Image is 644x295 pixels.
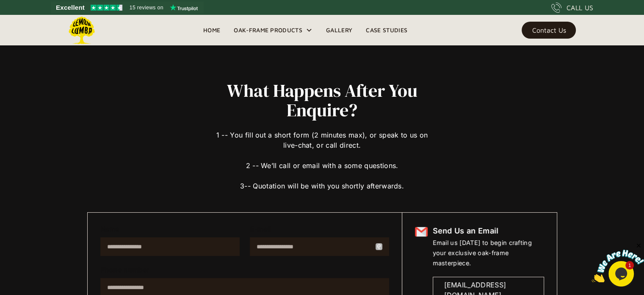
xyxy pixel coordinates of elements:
div: CALL US [567,3,593,13]
div: Oak-Frame Products [227,15,319,45]
label: Name [100,225,240,232]
span: 15 reviews on [130,3,163,13]
img: Trustpilot 4.5 stars [91,5,122,11]
div: Contact Us [532,27,566,33]
div: 1 -- You fill out a short form (2 minutes max), or speak to us on live-chat, or call direct. 2 --... [213,120,431,191]
iframe: chat widget [591,242,644,282]
a: CALL US [551,3,593,13]
a: Home [196,24,227,37]
a: Gallery [319,24,359,37]
a: See Lemon Lumba reviews on Trustpilot [51,2,204,14]
label: E-mail [250,225,389,232]
a: Case Studies [359,24,414,37]
div: Email us [DATE] to begin crafting your exclusive oak-frame masterpiece. [433,238,544,268]
h2: What Happens After You Enquire? [213,81,431,120]
a: Contact Us [522,22,576,39]
h6: Send Us an Email [433,225,544,236]
label: Phone number [100,266,389,273]
img: Trustpilot logo [170,4,198,11]
span: Excellent [56,3,85,13]
div: Oak-Frame Products [234,25,302,35]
